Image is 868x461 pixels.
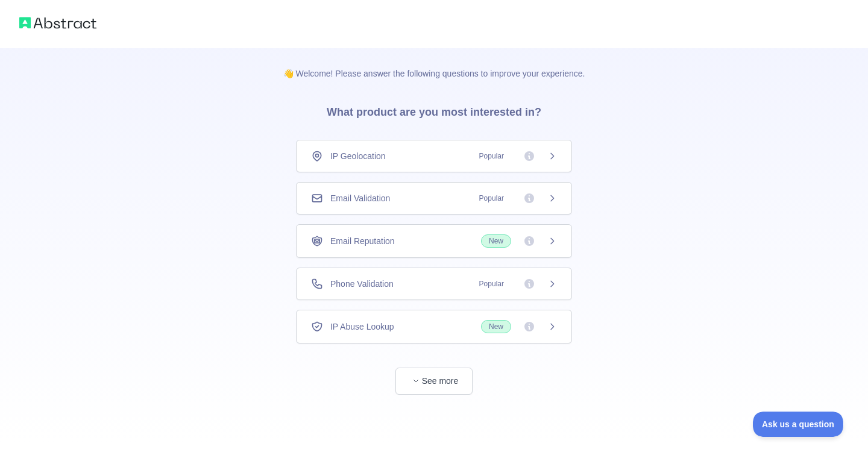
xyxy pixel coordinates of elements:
[481,234,511,248] span: New
[307,80,561,140] h3: What product are you most interested in?
[472,278,511,290] span: Popular
[472,192,511,204] span: Popular
[472,150,511,162] span: Popular
[481,320,511,333] span: New
[330,321,394,333] span: IP Abuse Lookup
[330,150,386,162] span: IP Geolocation
[330,278,394,290] span: Phone Validation
[330,192,390,204] span: Email Validation
[753,412,844,437] iframe: Toggle Customer Support
[264,48,605,80] p: 👋 Welcome! Please answer the following questions to improve your experience.
[330,235,395,247] span: Email Reputation
[19,14,96,31] img: Abstract logo
[395,368,473,395] button: See more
